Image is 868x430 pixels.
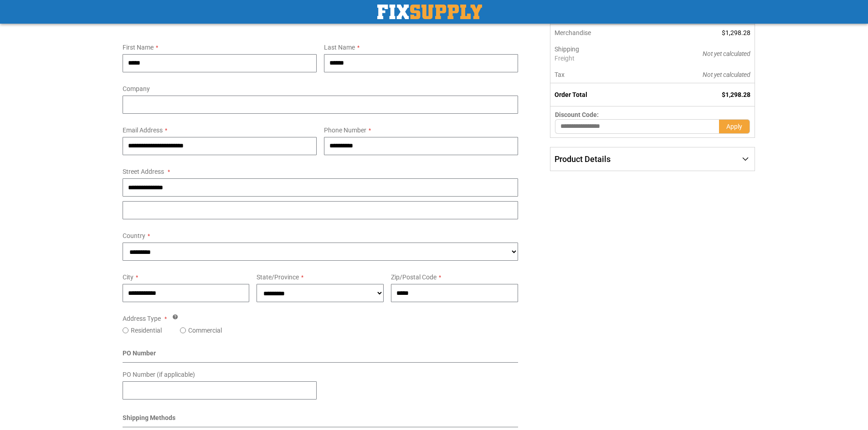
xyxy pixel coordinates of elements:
[123,371,195,378] span: PO Number (if applicable)
[123,126,163,134] span: Email Address
[324,44,355,51] span: Last Name
[257,273,299,281] span: State/Province
[722,91,750,98] span: $1,298.28
[555,111,599,118] span: Discount Code:
[391,273,437,281] span: Zip/Postal Code
[722,29,750,36] span: $1,298.28
[188,326,222,335] label: Commercial
[123,85,150,92] span: Company
[703,71,750,78] span: Not yet calculated
[555,46,579,53] span: Shipping
[555,54,637,63] span: Freight
[719,119,750,134] button: Apply
[377,5,482,19] img: Fix Industrial Supply
[123,413,519,427] div: Shipping Methods
[123,168,164,175] span: Street Address
[550,25,641,41] th: Merchandise
[550,66,641,83] th: Tax
[123,315,161,322] span: Address Type
[726,123,742,130] span: Apply
[131,326,162,335] label: Residential
[703,50,750,57] span: Not yet calculated
[555,154,611,164] span: Product Details
[555,91,587,98] strong: Order Total
[123,232,145,239] span: Country
[123,273,134,281] span: City
[123,44,154,51] span: First Name
[377,5,482,19] a: store logo
[324,126,366,134] span: Phone Number
[123,349,519,363] div: PO Number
